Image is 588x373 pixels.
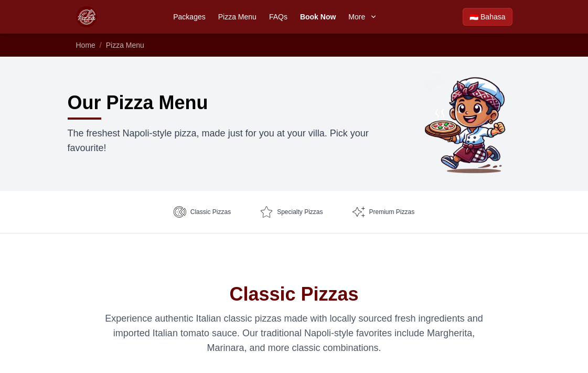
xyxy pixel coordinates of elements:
a: Pizza Menu [218,12,256,22]
a: Premium Pizzas [344,199,423,225]
img: Bli Made holding a pizza [420,73,521,174]
a: Home [76,41,95,49]
h2: Classic Pizzas [84,284,504,305]
a: Classic Pizzas [165,199,239,225]
h1: Our Pizza Menu [68,92,208,113]
img: Specialty Pizzas [260,206,273,218]
a: Packages [173,12,205,22]
img: Bali Pizza Party Logo [76,6,97,27]
button: More [348,12,378,22]
a: Beralih ke Bahasa Indonesia [463,8,512,26]
span: Bahasa [480,12,505,22]
a: Specialty Pizzas [252,199,331,225]
span: Premium Pizzas [369,208,415,216]
span: Classic Pizzas [190,208,231,216]
img: Premium Pizzas [352,206,365,218]
p: Experience authentic Italian classic pizzas made with locally sourced fresh ingredients and impor... [93,311,496,355]
a: Book Now [300,12,336,22]
a: Pizza Menu [106,41,144,49]
p: The freshest Napoli-style pizza, made just for you at your villa. Pick your favourite! [68,126,408,155]
li: / [100,40,102,50]
span: More [348,12,365,22]
img: Classic Pizzas [174,206,186,218]
a: FAQs [269,12,287,22]
span: Specialty Pizzas [277,208,323,216]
